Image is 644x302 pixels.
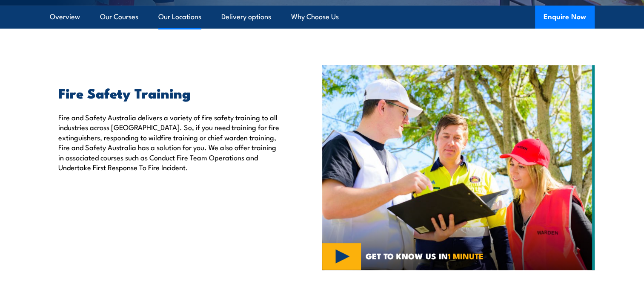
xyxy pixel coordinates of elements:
a: Overview [50,6,80,28]
h2: Fire Safety Training [58,87,283,99]
p: Fire and Safety Australia delivers a variety of fire safety training to all industries across [GE... [58,112,283,172]
a: Our Locations [158,6,201,28]
strong: 1 MINUTE [448,250,484,262]
a: Delivery options [221,6,271,28]
button: Enquire Now [535,6,595,29]
a: Why Choose Us [291,6,339,28]
img: Fire Safety Training Courses [322,65,595,270]
a: Our Courses [100,6,138,28]
span: GET TO KNOW US IN [366,252,484,260]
